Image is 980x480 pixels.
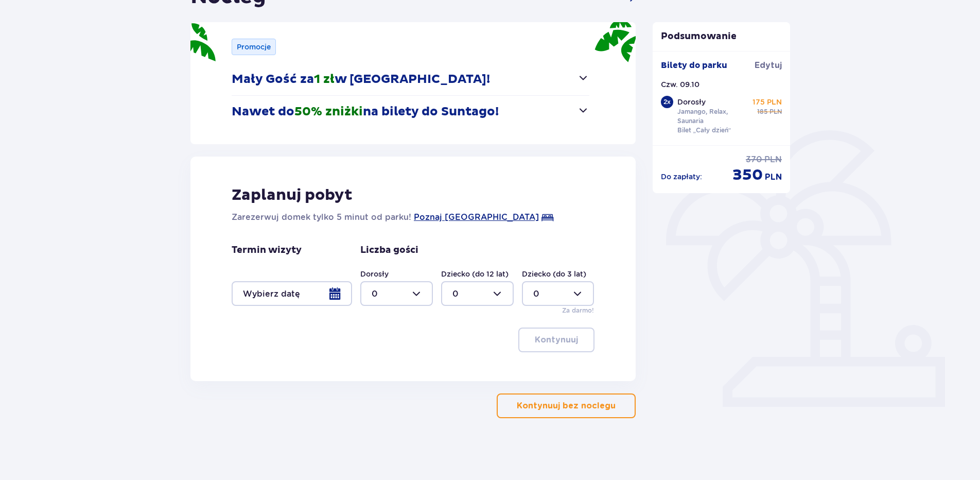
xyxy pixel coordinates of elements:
[752,97,782,107] p: 175 PLN
[517,400,616,412] p: Kontynuuj bez noclegu
[769,107,782,116] span: PLN
[755,60,782,71] span: Edytuj
[764,154,782,165] span: PLN
[414,211,539,224] a: Poznaj [GEOGRAPHIC_DATA]
[518,328,594,352] button: Kontynuuj
[522,269,586,279] label: Dziecko (do 3 lat)
[232,185,353,205] p: Zaplanuj pobyt
[360,269,389,279] label: Dorosły
[441,269,509,279] label: Dziecko (do 12 lat)
[232,63,589,95] button: Mały Gość za1 złw [GEOGRAPHIC_DATA]!
[562,306,594,315] p: Za darmo!
[677,97,706,107] p: Dorosły
[232,96,589,128] button: Nawet do50% zniżkina bilety do Suntago!
[314,72,335,87] span: 1 zł
[765,172,782,183] span: PLN
[661,96,673,108] div: 2 x
[677,126,731,135] p: Bilet „Cały dzień”
[294,104,363,119] span: 50% zniżki
[661,60,727,71] p: Bilety do parku
[232,244,302,256] p: Termin wizyty
[360,244,418,256] p: Liczba gości
[661,172,702,182] p: Do zapłaty :
[497,393,636,418] button: Kontynuuj bez noclegu
[232,72,490,87] p: Mały Gość za w [GEOGRAPHIC_DATA]!
[732,165,763,185] span: 350
[661,79,699,90] p: Czw. 09.10
[232,211,411,224] p: Zarezerwuj domek tylko 5 minut od parku!
[653,30,791,43] p: Podsumowanie
[232,104,499,119] p: Nawet do na bilety do Suntago!
[746,154,762,165] span: 370
[677,107,748,126] p: Jamango, Relax, Saunaria
[757,107,767,116] span: 185
[237,42,271,52] p: Promocje
[535,334,578,346] p: Kontynuuj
